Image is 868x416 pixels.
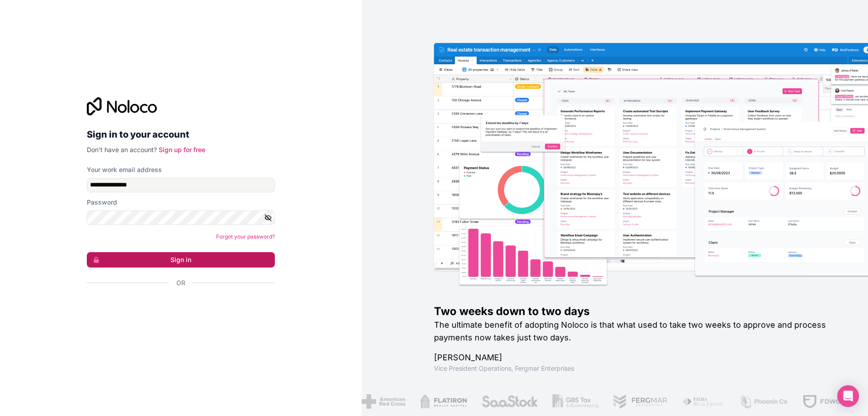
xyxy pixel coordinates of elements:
img: /assets/phoenix-BREaitsQ.png [737,394,786,409]
label: Password [87,198,117,207]
label: Your work email address [87,165,162,174]
img: /assets/fergmar-CudnrXN5.png [611,394,666,409]
h2: The ultimate benefit of adopting Noloco is that what used to take two weeks to approve and proces... [434,319,839,344]
h2: Sign in to your account [87,126,275,143]
img: /assets/fiera-fwj2N5v4.png [680,394,723,409]
img: /assets/flatiron-C8eUkumj.png [418,394,465,409]
img: /assets/gbstax-C-GtDUiK.png [551,394,597,409]
span: Don't have an account? [87,146,157,153]
h1: Vice President Operations , Fergmar Enterprises [434,364,839,373]
input: Email address [87,178,275,192]
input: Password [87,210,275,225]
h1: Two weeks down to two days [434,304,839,319]
span: Or [176,278,185,287]
img: /assets/saastock-C6Zbiodz.png [479,394,536,409]
h1: [PERSON_NAME] [434,351,839,364]
a: Forgot your password? [216,233,275,240]
iframe: Google 계정으로 로그인 버튼 [82,297,272,317]
a: Sign up for free [159,146,205,153]
div: Open Intercom Messenger [837,385,859,407]
img: /assets/american-red-cross-BAupjrZR.png [360,394,404,409]
img: /assets/fdworks-Bi04fVtw.png [800,394,853,409]
button: Sign in [87,252,275,268]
